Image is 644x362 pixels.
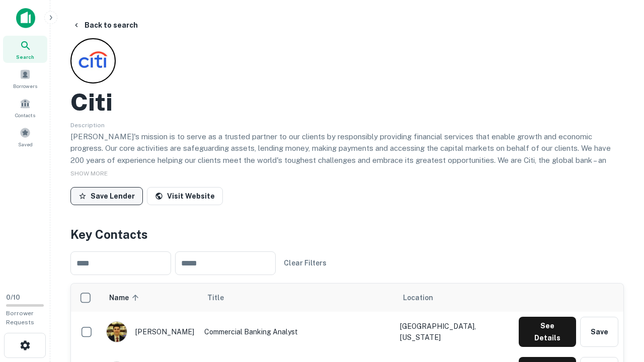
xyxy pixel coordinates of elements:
span: Search [16,53,34,61]
td: [GEOGRAPHIC_DATA], [US_STATE] [395,312,514,352]
span: Contacts [15,111,35,119]
img: 1753279374948 [107,322,127,342]
h2: Citi [70,87,113,117]
span: Title [207,292,237,304]
th: Title [199,284,395,312]
span: Borrower Requests [6,310,34,326]
a: Saved [3,123,47,150]
h4: Key Contacts [70,225,624,243]
td: Commercial Banking Analyst [199,312,395,352]
a: Search [3,36,47,63]
button: Clear Filters [280,254,331,272]
a: Visit Website [147,187,223,205]
th: Location [395,284,514,312]
span: SHOW MORE [70,170,108,177]
span: Location [403,292,433,304]
a: Borrowers [3,65,47,92]
iframe: Chat Widget [594,282,644,330]
span: Saved [18,140,33,148]
button: Back to search [68,16,142,34]
img: capitalize-icon.png [16,8,35,28]
a: Contacts [3,94,47,121]
div: [PERSON_NAME] [106,321,194,342]
button: Save [580,317,618,347]
p: [PERSON_NAME]'s mission is to serve as a trusted partner to our clients by responsibly providing ... [70,131,624,190]
th: Name [101,284,199,312]
span: Borrowers [13,82,37,90]
span: Description [70,122,105,129]
button: See Details [519,317,576,347]
span: 0 / 10 [6,294,20,301]
span: Name [109,292,142,304]
button: Save Lender [70,187,143,205]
